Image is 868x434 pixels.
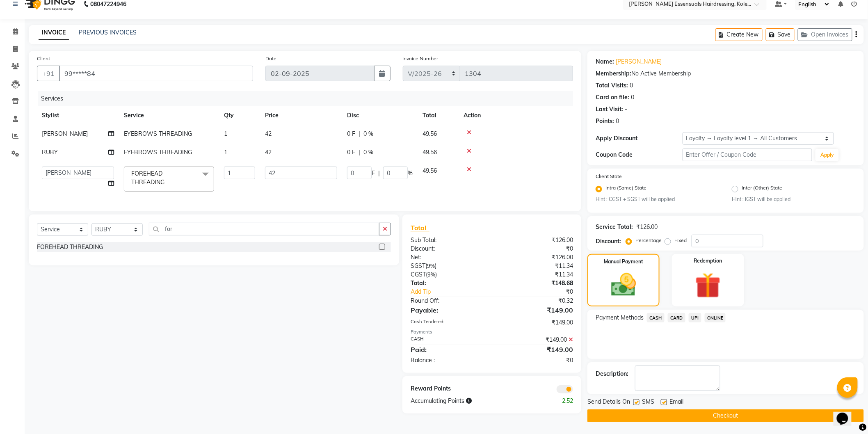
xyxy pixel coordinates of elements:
a: [PERSON_NAME] [616,57,662,66]
div: 0 [630,81,633,90]
a: INVOICE [39,25,69,40]
span: 9% [427,271,435,278]
div: Service Total: [596,223,633,231]
th: Disc [342,106,418,125]
label: Client [37,55,50,62]
div: ₹0 [492,356,579,365]
th: Total [418,106,459,125]
div: ₹126.00 [492,236,579,244]
div: Points: [596,117,614,126]
div: Paid: [404,345,492,354]
div: Round Off: [404,297,492,305]
button: Create New [715,28,763,41]
span: 49.56 [423,167,437,174]
div: ₹149.00 [492,305,579,315]
div: Reward Points [404,384,492,393]
span: ONLINE [705,313,726,322]
img: _cash.svg [603,270,644,299]
label: Fixed [674,237,687,244]
button: Checkout [587,409,864,422]
span: 42 [265,130,272,137]
button: +91 [37,66,60,81]
div: ₹0.32 [492,297,579,305]
div: Total Visits: [596,81,628,90]
th: Service [119,106,219,125]
div: Sub Total: [404,236,492,244]
div: Membership: [596,69,631,78]
span: SMS [642,397,654,408]
div: Description: [596,370,628,378]
th: Price [260,106,342,125]
div: CASH [404,336,492,344]
span: UPI [689,313,701,322]
span: 9% [427,263,435,269]
span: Total [411,224,429,232]
span: | [359,148,360,157]
span: | [359,130,360,138]
span: 1 [224,148,227,156]
div: ₹149.00 [492,345,579,354]
div: Payments [411,329,573,336]
div: Coupon Code [596,151,682,159]
a: Add Tip [404,288,507,296]
label: Manual Payment [604,258,643,265]
div: No Active Membership [596,69,856,78]
span: CASH [647,313,665,322]
div: 0 [631,93,634,102]
div: 2.52 [536,397,580,405]
div: Name: [596,57,614,66]
input: Enter Offer / Coupon Code [683,148,813,161]
div: Apply Discount [596,134,682,143]
div: Payable: [404,305,492,315]
div: Discount: [596,237,621,246]
span: 0 % [363,148,373,157]
iframe: chat widget [834,401,860,426]
div: ₹0 [507,288,580,296]
div: ₹0 [492,244,579,253]
button: Save [766,28,795,41]
a: PREVIOUS INVOICES [79,29,137,36]
span: 0 F [347,130,355,138]
div: Card on file: [596,93,629,102]
img: _gift.svg [687,270,729,302]
small: Hint : CGST + SGST will be applied [596,196,720,203]
div: Balance : [404,356,492,365]
div: ₹11.34 [492,262,579,270]
span: CGST [411,271,426,278]
div: ₹148.68 [492,279,579,288]
div: Total: [404,279,492,288]
span: | [378,169,380,178]
a: x [164,178,168,186]
div: ( ) [404,270,492,279]
label: Percentage [635,237,662,244]
div: ₹11.34 [492,270,579,279]
span: 49.56 [423,148,437,156]
div: ( ) [404,262,492,270]
div: 0 [616,117,619,126]
th: Qty [219,106,260,125]
div: Discount: [404,244,492,253]
th: Stylist [37,106,119,125]
label: Intra (Same) State [605,184,646,194]
span: [PERSON_NAME] [42,130,88,137]
div: FOREHEAD THREADING [37,243,103,251]
span: 49.56 [423,130,437,137]
th: Action [459,106,573,125]
span: SGST [411,262,425,270]
button: Open Invoices [798,28,852,41]
div: ₹149.00 [492,318,579,327]
span: % [408,169,413,178]
span: EYEBROWS THREADING [124,148,192,156]
label: Redemption [694,257,722,265]
div: ₹126.00 [492,253,579,262]
button: Apply [815,149,839,161]
label: Client State [596,173,622,180]
div: Net: [404,253,492,262]
label: Date [265,55,276,62]
input: Search or Scan [149,223,379,235]
span: FOREHEAD THREADING [131,170,164,186]
label: Invoice Number [403,55,439,62]
span: Email [669,397,683,408]
div: - [625,105,627,114]
small: Hint : IGST will be applied [732,196,856,203]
